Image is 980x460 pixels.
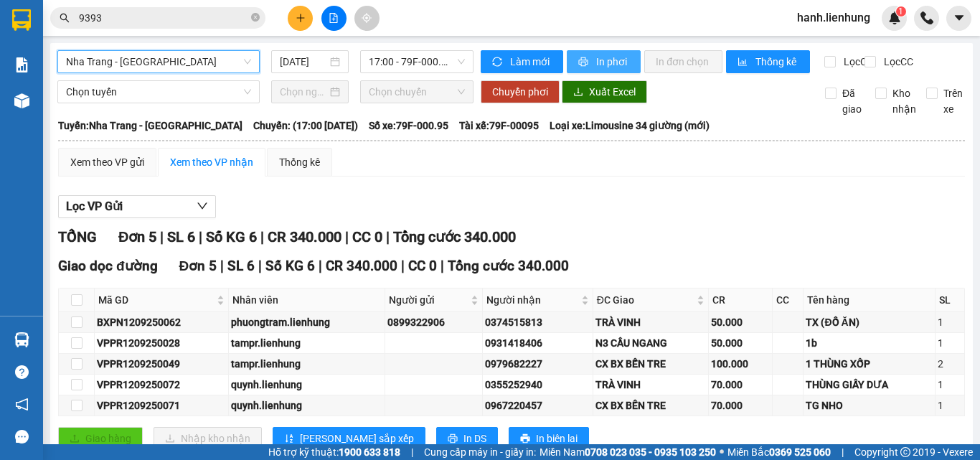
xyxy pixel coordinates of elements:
span: Miền Nam [540,444,716,460]
span: Người gửi [389,292,468,308]
span: file-add [329,13,339,23]
div: 70.000 [711,398,770,413]
td: BXPN1209250062 [95,312,229,333]
div: 1b [806,335,933,351]
div: 1 [938,314,962,330]
span: Tổng cước 340.000 [448,258,569,274]
span: printer [448,433,458,445]
span: Số xe: 79F-000.95 [369,118,448,133]
button: printerIn biên lai [509,427,589,450]
span: bar-chart [738,57,750,68]
span: close-circle [251,13,260,22]
span: Cung cấp máy in - giấy in: [424,444,536,460]
img: logo-vxr [12,9,31,31]
span: close-circle [251,11,260,25]
div: Thống kê [279,154,320,170]
span: | [401,258,405,274]
span: | [199,228,202,245]
div: tampr.lienhung [231,335,382,351]
div: 100.000 [711,356,770,372]
span: Số KG 6 [206,228,257,245]
span: | [220,258,224,274]
span: [PERSON_NAME] sắp xếp [300,431,414,446]
div: VPPR1209250028 [97,335,226,351]
img: icon-new-feature [888,11,901,24]
div: 1 [938,335,962,351]
span: aim [362,13,372,23]
div: tampr.lienhung [231,356,382,372]
th: CC [773,288,804,312]
span: Loại xe: Limousine 34 giường (mới) [550,118,710,133]
span: | [842,444,844,460]
span: Nha Trang - Duyên Hải [66,51,251,72]
strong: 0708 023 035 - 0935 103 250 [585,446,716,458]
span: SL 6 [227,258,255,274]
button: printerIn DS [436,427,498,450]
div: N3 CẦU NGANG [595,335,706,351]
span: Lọc CR [838,54,875,70]
span: ⚪️ [720,449,724,455]
span: Lọc VP Gửi [66,197,123,215]
div: 0899322906 [387,314,480,330]
input: Chọn ngày [280,84,327,100]
span: Chọn tuyến [66,81,251,103]
img: warehouse-icon [14,332,29,347]
td: VPPR1209250071 [95,395,229,416]
span: Đã giao [837,85,867,117]
span: Chọn chuyến [369,81,465,103]
span: TỔNG [58,228,97,245]
span: | [386,228,390,245]
button: syncLàm mới [481,50,563,73]
span: Miền Bắc [727,444,831,460]
div: 0979682227 [485,356,590,372]
span: | [411,444,413,460]
span: Mã GD [98,292,214,308]
td: VPPR1209250028 [95,333,229,354]
span: message [15,430,29,443]
span: hanh.lienhung [786,9,882,27]
span: sort-ascending [284,433,294,445]
span: SL 6 [167,228,195,245]
div: 0355252940 [485,377,590,393]
th: Tên hàng [804,288,936,312]
div: 0931418406 [485,335,590,351]
button: In đơn chọn [644,50,722,73]
button: downloadNhập kho nhận [154,427,262,450]
div: 50.000 [711,314,770,330]
b: Tuyến: Nha Trang - [GEOGRAPHIC_DATA] [58,120,242,131]
td: VPPR1209250072 [95,375,229,395]
span: notification [15,398,29,411]
td: VPPR1209250049 [95,354,229,375]
div: TX (ĐỒ ĂN) [806,314,933,330]
button: Lọc VP Gửi [58,195,216,218]
span: plus [296,13,306,23]
strong: 0369 525 060 [769,446,831,458]
span: CC 0 [408,258,437,274]
input: 12/09/2025 [280,54,327,70]
div: 1 [938,377,962,393]
div: 2 [938,356,962,372]
button: downloadXuất Excel [562,80,647,103]
button: file-add [321,6,347,31]
span: download [573,87,583,98]
div: BXPN1209250062 [97,314,226,330]
div: TRÀ VINH [595,314,706,330]
span: Trên xe [938,85,969,117]
span: | [258,258,262,274]
span: Giao dọc đường [58,258,158,274]
span: CC 0 [352,228,382,245]
span: Làm mới [510,54,552,70]
button: printerIn phơi [567,50,641,73]
img: warehouse-icon [14,93,29,108]
span: down [197,200,208,212]
span: | [319,258,322,274]
div: VPPR1209250071 [97,398,226,413]
sup: 1 [896,6,906,17]
span: Hỗ trợ kỹ thuật: [268,444,400,460]
button: aim [354,6,380,31]
span: copyright [900,447,910,457]
span: caret-down [953,11,966,24]
span: Thống kê [755,54,798,70]
th: SL [936,288,965,312]
div: 0967220457 [485,398,590,413]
